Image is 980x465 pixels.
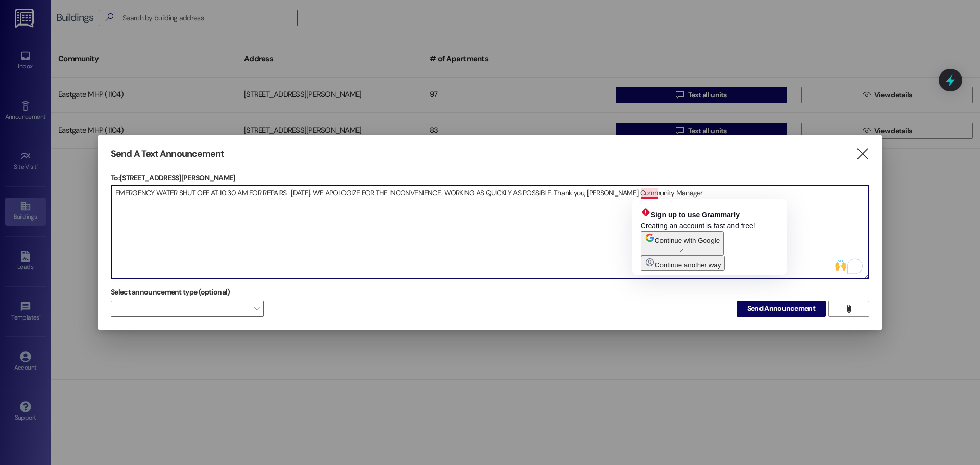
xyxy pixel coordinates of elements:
span: Send Announcement [747,303,815,314]
p: To: [STREET_ADDRESS][PERSON_NAME] [111,173,869,183]
button: Send Announcement [737,301,826,317]
label: Select announcement type (optional) [111,284,230,300]
h3: Send A Text Announcement [111,148,224,160]
i:  [855,149,869,159]
i:  [845,305,852,313]
div: To enrich screen reader interactions, please activate Accessibility in Grammarly extension settings [111,185,869,279]
textarea: To enrich screen reader interactions, please activate Accessibility in Grammarly extension settings [111,186,869,279]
